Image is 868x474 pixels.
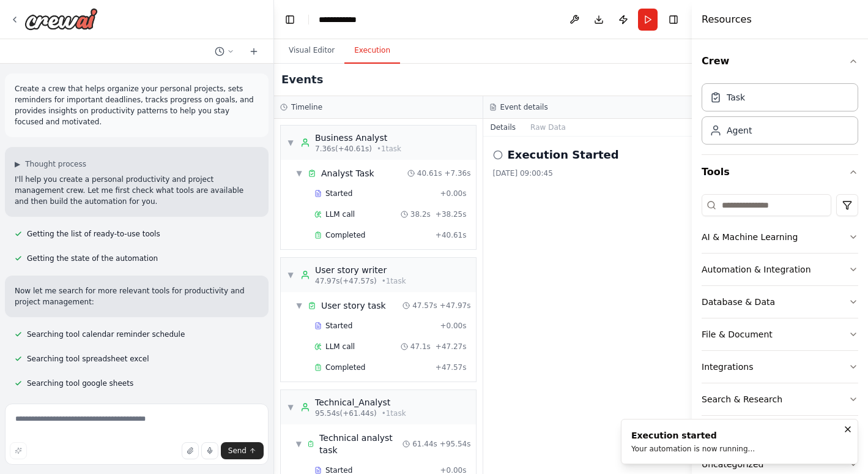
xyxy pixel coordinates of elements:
[325,342,355,352] span: LLM call
[377,144,401,154] span: • 1 task
[702,44,858,78] button: Crew
[221,442,264,459] button: Send
[382,408,406,418] span: • 1 task
[315,132,401,144] div: Business Analyst
[228,446,247,456] span: Send
[436,363,467,372] span: + 47.57s
[665,11,682,28] button: Hide right sidebar
[325,209,355,219] span: LLM call
[508,146,619,164] h2: Execution Started
[702,12,752,27] h4: Resources
[325,363,365,372] span: Completed
[325,230,365,240] span: Completed
[287,270,294,280] span: ▼
[321,299,386,312] span: User story task
[417,168,442,178] span: 40.61s
[27,329,185,339] span: Searching tool calendar reminder schedule
[631,429,755,442] div: Execution started
[344,38,400,64] button: Execution
[295,168,303,178] span: ▼
[315,264,406,276] div: User story writer
[440,321,466,331] span: + 0.00s
[702,263,811,276] div: Automation & Integration
[412,439,437,449] span: 61.44s
[444,168,470,178] span: + 7.36s
[523,119,573,136] button: Raw Data
[27,378,133,388] span: Searching tool google sheets
[702,351,858,383] button: Integrations
[315,396,406,408] div: Technical_Analyst
[440,439,471,449] span: + 95.54s
[287,138,294,148] span: ▼
[15,159,86,169] button: ▶Thought process
[315,144,372,154] span: 7.36s (+40.61s)
[410,342,431,352] span: 47.1s
[25,159,86,169] span: Thought process
[702,155,858,189] button: Tools
[201,442,218,459] button: Click to speak your automation idea
[315,276,377,286] span: 47.97s (+47.57s)
[295,301,303,310] span: ▼
[702,296,775,308] div: Database & Data
[382,276,406,286] span: • 1 task
[702,78,858,154] div: Crew
[15,83,259,127] p: Create a crew that helps organize your personal projects, sets reminders for important deadlines,...
[15,285,259,307] p: Now let me search for more relevant tools for productivity and project management:
[295,439,302,449] span: ▼
[27,354,149,364] span: Searching tool spreadsheet excel
[412,301,437,310] span: 47.57s
[631,444,755,454] div: Your automation is now running...
[15,174,259,207] p: I'll help you create a personal productivity and project management crew. Let me first check what...
[27,229,160,239] span: Getting the list of ready-to-use tools
[27,254,158,263] span: Getting the state of the automation
[279,38,344,64] button: Visual Editor
[319,432,402,456] span: Technical analyst task
[702,221,858,253] button: AI & Machine Learning
[727,124,752,137] div: Agent
[500,102,548,112] h3: Event details
[325,321,352,331] span: Started
[483,119,524,136] button: Details
[319,13,357,26] nav: breadcrumb
[15,159,20,169] span: ▶
[727,91,745,103] div: Task
[24,8,98,30] img: Logo
[702,318,858,350] button: File & Document
[493,168,683,178] div: [DATE] 09:00:45
[321,167,374,179] span: Analyst Task
[244,44,264,59] button: Start a new chat
[702,231,798,243] div: AI & Machine Learning
[281,71,323,88] h2: Events
[702,286,858,318] button: Database & Data
[702,393,782,405] div: Search & Research
[702,254,858,285] button: Automation & Integration
[291,102,322,112] h3: Timeline
[436,230,467,240] span: + 40.61s
[315,408,377,418] span: 95.54s (+61.44s)
[287,402,294,412] span: ▼
[182,442,199,459] button: Upload files
[10,442,27,459] button: Improve this prompt
[702,361,753,373] div: Integrations
[281,11,299,28] button: Hide left sidebar
[410,209,431,219] span: 38.2s
[325,189,352,198] span: Started
[436,209,467,219] span: + 38.25s
[440,301,471,310] span: + 47.97s
[436,342,467,352] span: + 47.27s
[440,189,466,198] span: + 0.00s
[210,44,239,59] button: Switch to previous chat
[702,328,773,340] div: File & Document
[702,383,858,415] button: Search & Research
